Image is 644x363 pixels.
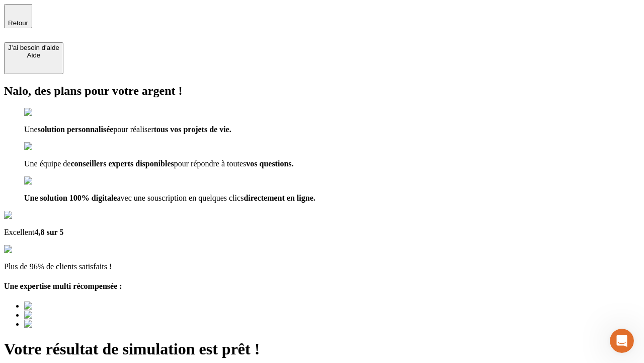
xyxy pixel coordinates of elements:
[24,125,38,134] span: Une
[24,159,70,168] span: Une équipe de
[174,159,247,168] span: pour répondre à toutes
[4,4,32,28] button: Retour
[4,245,54,254] img: reviews stars
[70,159,174,168] span: conseillers experts disponibles
[8,51,59,59] div: Aide
[610,329,634,353] iframe: Intercom live chat
[4,262,640,271] p: Plus de 96% de clients satisfaits !
[4,228,34,236] span: Excellent
[113,125,153,134] span: pour réaliser
[24,108,67,117] img: checkmark
[4,340,640,358] h1: Votre résultat de simulation est prêt !
[8,19,28,27] span: Retour
[24,320,117,329] img: Best savings advice award
[4,211,62,220] img: Google Review
[4,84,640,98] h2: Nalo, des plans pour votre argent !
[34,228,63,236] span: 4,8 sur 5
[38,125,114,134] span: solution personnalisée
[24,311,117,320] img: Best savings advice award
[24,301,117,311] img: Best savings advice award
[8,44,59,51] div: J’ai besoin d'aide
[24,194,117,202] span: Une solution 100% digitale
[24,176,67,186] img: checkmark
[244,194,315,202] span: directement en ligne.
[24,142,67,151] img: checkmark
[154,125,231,134] span: tous vos projets de vie.
[4,282,640,291] h4: Une expertise multi récompensée :
[246,159,293,168] span: vos questions.
[117,194,244,202] span: avec une souscription en quelques clics
[4,42,63,74] button: J’ai besoin d'aideAide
